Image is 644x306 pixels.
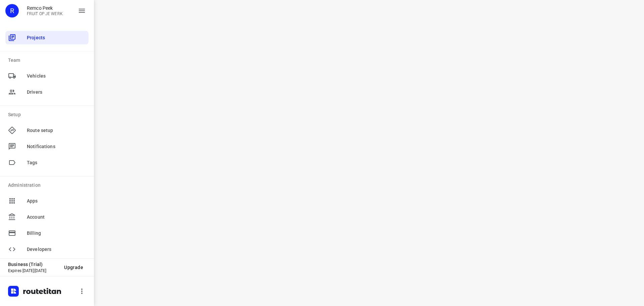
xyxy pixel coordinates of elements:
span: Apps [27,198,86,205]
div: R [5,4,19,17]
p: Expires [DATE][DATE] [8,268,59,273]
span: Account [27,214,86,221]
span: Tags [27,159,86,166]
p: Remco Peek [27,5,63,11]
div: Developers [5,243,89,256]
div: Projects [5,31,89,44]
p: Business (Trial) [8,262,59,267]
span: Route setup [27,127,86,134]
span: Vehicles [27,73,86,80]
p: Team [8,57,89,64]
div: Billing [5,226,89,240]
div: Drivers [5,85,89,99]
div: Route setup [5,124,89,137]
span: Projects [27,34,86,41]
div: Account [5,210,89,224]
button: Upgrade [59,261,89,273]
p: Setup [8,111,89,118]
div: Apps [5,194,89,208]
span: Upgrade [64,265,83,270]
p: FRUIT OP JE WERK [27,11,63,16]
span: Drivers [27,89,86,96]
span: Notifications [27,143,86,150]
span: Developers [27,246,86,253]
div: Notifications [5,140,89,153]
div: Tags [5,156,89,169]
p: Administration [8,182,89,189]
span: Billing [27,230,86,237]
div: Vehicles [5,69,89,83]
